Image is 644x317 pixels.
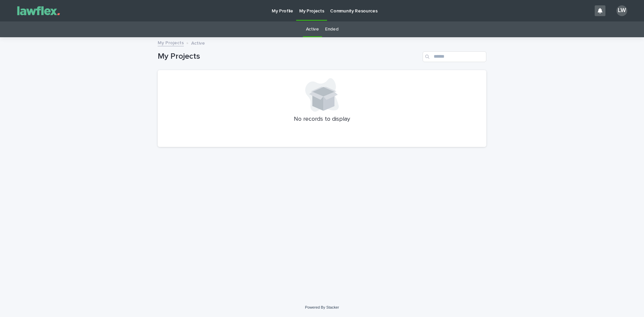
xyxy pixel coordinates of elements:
[305,305,339,309] a: Powered By Stacker
[306,21,319,37] a: Active
[191,39,205,46] p: Active
[158,39,184,46] a: My Projects
[325,21,338,37] a: Ended
[13,4,64,17] img: Gnvw4qrBSHOAfo8VMhG6
[158,52,420,61] h1: My Projects
[616,5,627,16] div: LW
[166,116,478,123] p: No records to display
[423,51,486,62] input: Search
